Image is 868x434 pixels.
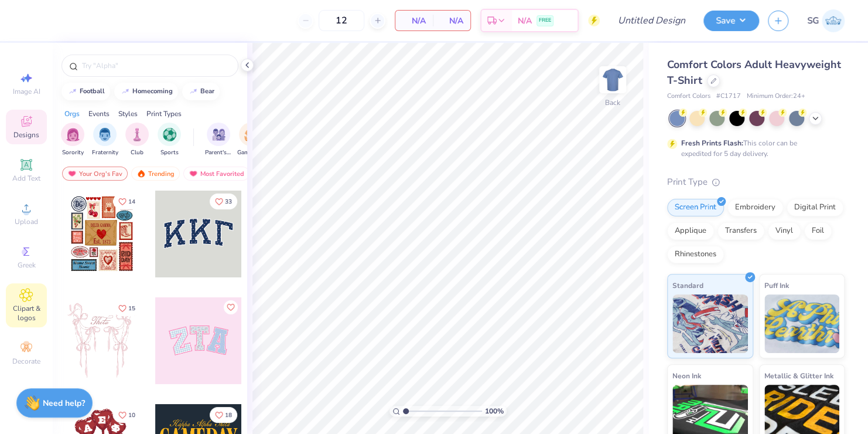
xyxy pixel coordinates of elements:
[131,167,180,181] div: Trending
[667,199,724,216] div: Screen Print
[113,194,141,209] button: Like
[703,11,759,31] button: Save
[62,167,128,181] div: Your Org's Fav
[158,123,181,157] button: filter button
[319,10,364,31] input: – –
[822,9,845,32] img: Stevani Grosso
[146,108,182,119] div: Print Types
[92,123,118,157] button: filter button
[68,88,77,95] img: trend_line.gif
[92,123,118,157] div: filter for Fraternity
[667,246,724,263] div: Rhinestones
[113,407,141,423] button: Like
[114,83,178,100] button: homecoming
[6,304,47,323] span: Clipart & logos
[667,91,710,101] span: Comfort Colors
[128,199,135,205] span: 14
[727,199,783,216] div: Embroidery
[717,222,764,240] div: Transfers
[200,88,214,94] div: bear
[61,123,84,157] button: filter button
[64,108,80,119] div: Orgs
[43,398,85,409] strong: Need help?
[667,222,714,240] div: Applique
[601,68,624,91] img: Back
[12,174,40,183] span: Add Text
[13,87,40,96] span: Image AI
[681,138,825,159] div: This color can be expedited for 5 day delivery.
[609,9,695,32] input: Untitled Design
[136,169,146,178] img: trending.gif
[210,407,237,423] button: Like
[128,306,135,311] span: 15
[158,123,181,157] div: filter for Sports
[681,138,743,148] strong: Fresh Prints Flash:
[61,83,110,100] button: football
[118,108,138,119] div: Styles
[113,300,141,316] button: Like
[667,57,841,87] span: Comfort Colors Adult Heavyweight T-Shirt
[205,123,232,157] div: filter for Parent's Weekend
[768,222,801,240] div: Vinyl
[182,83,220,100] button: bear
[807,9,845,32] a: SG
[131,148,143,157] span: Club
[518,15,532,27] span: N/A
[163,128,176,141] img: Sports Image
[205,123,232,157] button: filter button
[189,88,198,95] img: trend_line.gif
[18,260,36,270] span: Greek
[672,294,748,353] img: Standard
[225,412,232,418] span: 18
[244,128,258,141] img: Game Day Image
[160,148,179,157] span: Sports
[764,294,840,353] img: Puff Ink
[747,91,805,101] span: Minimum Order: 24 +
[764,279,789,291] span: Puff Ink
[66,128,80,141] img: Sorority Image
[183,167,250,181] div: Most Favorited
[212,128,225,141] img: Parent's Weekend Image
[667,175,845,189] div: Print Type
[12,357,40,366] span: Decorate
[807,14,819,28] span: SG
[131,128,143,141] img: Club Image
[440,15,463,27] span: N/A
[67,169,77,178] img: most_fav.gif
[237,148,264,157] span: Game Day
[764,369,833,382] span: Metallic & Glitter Ink
[88,108,110,119] div: Events
[787,199,843,216] div: Digital Print
[716,91,741,101] span: # C1717
[125,123,149,157] div: filter for Club
[125,123,149,157] button: filter button
[225,199,232,205] span: 33
[132,88,173,94] div: homecoming
[189,169,198,178] img: most_fav.gif
[804,222,832,240] div: Foil
[80,88,105,94] div: football
[205,148,232,157] span: Parent's Weekend
[402,15,426,27] span: N/A
[15,217,38,226] span: Upload
[128,412,135,418] span: 10
[237,123,264,157] div: filter for Game Day
[485,406,504,416] span: 100 %
[61,123,84,157] div: filter for Sorority
[539,16,551,25] span: FREE
[98,128,111,141] img: Fraternity Image
[237,123,264,157] button: filter button
[13,130,39,140] span: Designs
[210,194,237,209] button: Like
[121,88,130,95] img: trend_line.gif
[81,60,231,72] input: Try "Alpha"
[224,300,238,314] button: Like
[672,369,701,382] span: Neon Ink
[672,279,703,291] span: Standard
[605,97,620,108] div: Back
[92,148,118,157] span: Fraternity
[62,148,84,157] span: Sorority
